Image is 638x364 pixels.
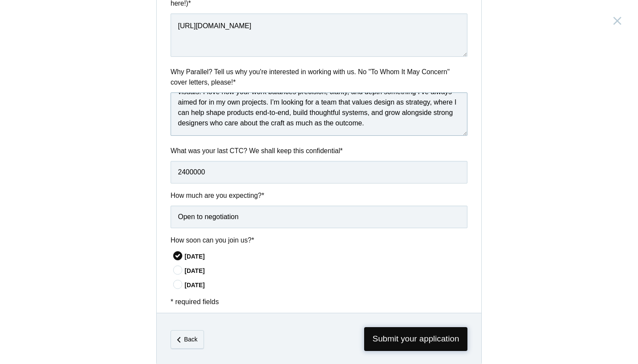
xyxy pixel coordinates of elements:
label: Why Parallel? Tell us why you're interested in working with us. No "To Whom It May Concern" cover... [171,67,467,87]
em: Back [184,336,197,343]
span: Submit your application [364,327,467,351]
span: * required fields [171,298,219,305]
label: What was your last CTC? We shall keep this confidential [171,146,467,156]
div: [DATE] [184,281,467,290]
div: [DATE] [184,252,467,261]
label: How soon can you join us? [171,235,467,245]
label: How much are you expecting? [171,190,467,200]
div: [DATE] [184,266,467,275]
